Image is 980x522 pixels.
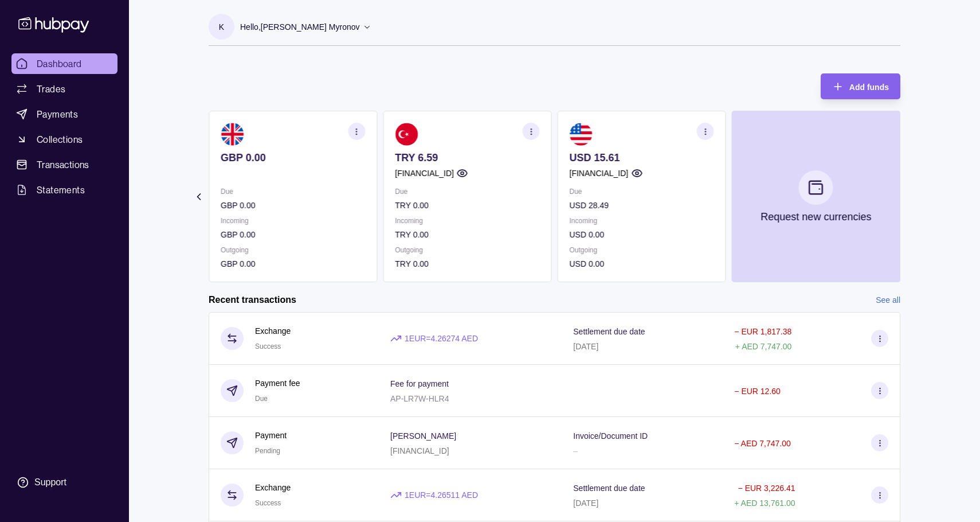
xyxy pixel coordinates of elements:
span: Dashboard [37,57,82,71]
span: Payments [37,107,78,121]
a: Transactions [11,154,117,175]
h2: Recent transactions [209,294,296,306]
a: Statements [11,180,117,200]
p: Outgoing [221,244,365,256]
p: [DATE] [573,342,598,351]
button: Add funds [821,73,900,99]
p: GBP 0.00 [221,228,365,241]
div: Support [34,476,66,489]
p: [PERSON_NAME] [390,431,456,441]
p: + AED 13,761.00 [734,498,795,508]
p: TRY 0.00 [395,228,539,241]
span: Pending [255,447,280,455]
p: GBP 0.00 [221,151,365,164]
p: Request new currencies [761,211,871,223]
a: Payments [11,104,117,124]
p: Payment fee [255,377,300,389]
p: Settlement due date [573,484,645,493]
p: GBP 0.00 [221,199,365,212]
span: Statements [37,183,85,197]
img: us [570,123,593,146]
p: [FINANCIAL_ID] [395,167,454,180]
p: − EUR 1,817.38 [734,327,791,336]
p: Exchange [255,325,291,337]
p: [DATE] [573,498,598,508]
p: TRY 0.00 [395,258,539,270]
p: Exchange [255,481,291,494]
p: − AED 7,747.00 [734,439,790,448]
p: Incoming [570,215,714,227]
p: K [219,21,224,33]
p: – [573,446,578,455]
p: − EUR 12.60 [734,387,781,396]
span: Collections [37,133,83,146]
p: Incoming [395,215,539,227]
a: Trades [11,79,117,99]
span: Success [255,342,281,350]
p: AP-LR7W-HLR4 [390,394,449,403]
a: Collections [11,129,117,150]
p: TRY 0.00 [395,199,539,212]
a: See all [876,294,900,306]
p: + AED 7,747.00 [735,342,791,351]
span: Add funds [849,83,889,92]
p: GBP 0.00 [221,258,365,270]
p: Due [570,185,714,198]
p: Due [395,185,539,198]
a: Dashboard [11,53,117,74]
p: Due [221,185,365,198]
p: USD 15.61 [570,151,714,164]
span: Due [255,395,268,403]
span: Trades [37,82,65,96]
p: USD 28.49 [570,199,714,212]
img: tr [395,123,418,146]
p: USD 0.00 [570,228,714,241]
p: Outgoing [570,244,714,256]
img: gb [221,123,244,146]
p: Settlement due date [573,327,645,336]
span: Success [255,499,281,507]
p: [FINANCIAL_ID] [570,167,629,180]
a: Support [11,470,117,494]
p: − EUR 3,226.41 [738,484,795,493]
p: Payment [255,429,287,442]
span: Transactions [37,158,89,172]
p: Invoice/Document ID [573,431,648,441]
p: Outgoing [395,244,539,256]
p: Hello, [PERSON_NAME] Myronov [240,21,360,33]
p: [FINANCIAL_ID] [390,446,449,455]
p: 1 EUR = 4.26511 AED [405,489,478,501]
button: Request new currencies [732,111,900,282]
p: TRY 6.59 [395,151,539,164]
p: USD 0.00 [570,258,714,270]
p: 1 EUR = 4.26274 AED [405,332,478,345]
p: Fee for payment [390,379,449,388]
p: Incoming [221,215,365,227]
